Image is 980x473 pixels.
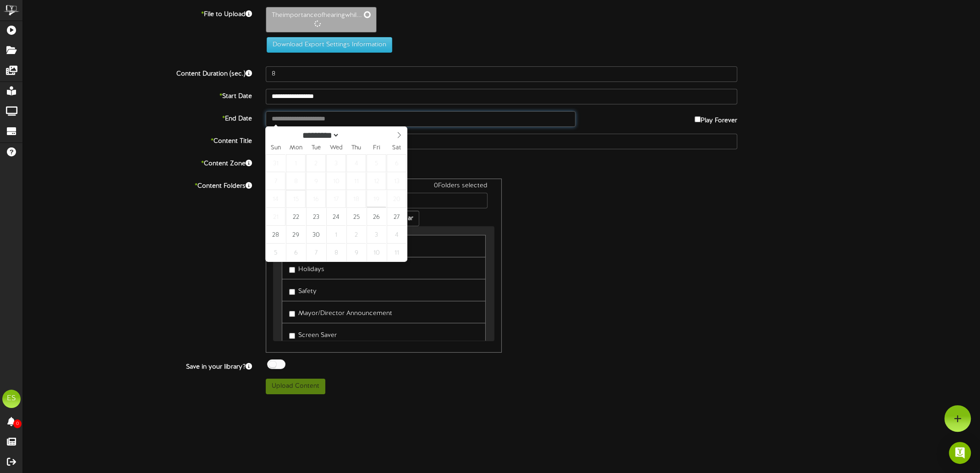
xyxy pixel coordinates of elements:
span: September 20, 2025 [387,190,406,208]
span: October 9, 2025 [346,244,366,261]
input: Mayor/Director Announcement [289,311,295,317]
button: Upload Content [266,379,325,394]
a: Download Export Settings Information [262,41,392,48]
label: Save in your library? [16,359,259,372]
label: Content Title [16,134,259,146]
span: September 11, 2025 [346,172,366,190]
label: Content Zone [16,156,259,169]
label: Play Forever [695,111,737,125]
span: Tue [306,145,326,151]
span: September 16, 2025 [306,190,326,208]
span: September 19, 2025 [367,190,386,208]
span: Sun [266,145,286,151]
input: Title of this Content [266,134,738,149]
span: October 4, 2025 [387,226,406,244]
label: Mayor/Director Announcement [289,306,392,318]
span: October 1, 2025 [326,226,346,244]
span: September 29, 2025 [286,226,306,244]
span: Wed [326,145,346,151]
label: Content Duration (sec.) [16,66,259,79]
label: End Date [16,111,259,124]
span: October 6, 2025 [286,244,306,261]
input: Year [339,130,372,140]
label: File to Upload [16,7,259,19]
span: September 26, 2025 [367,208,386,226]
span: September 1, 2025 [286,154,306,172]
span: September 30, 2025 [306,226,326,244]
span: September 13, 2025 [387,172,406,190]
span: 0 [13,419,22,428]
span: August 31, 2025 [266,154,285,172]
span: September 15, 2025 [286,190,306,208]
label: Screen Saver [289,328,337,340]
input: Play Forever [695,116,701,122]
span: September 4, 2025 [346,154,366,172]
span: October 8, 2025 [326,244,346,261]
input: Screen Saver [289,333,295,339]
span: September 24, 2025 [326,208,346,226]
span: September 9, 2025 [306,172,326,190]
span: October 5, 2025 [266,244,285,261]
label: Start Date [16,89,259,101]
label: Holidays [289,262,324,274]
span: September 25, 2025 [346,208,366,226]
span: September 14, 2025 [266,190,285,208]
span: September 21, 2025 [266,208,285,226]
div: Open Intercom Messenger [949,442,971,464]
label: Content Folders [16,179,259,191]
span: Sat [387,145,407,151]
span: October 2, 2025 [346,226,366,244]
span: September 2, 2025 [306,154,326,172]
span: October 3, 2025 [367,226,386,244]
span: September 3, 2025 [326,154,346,172]
button: Download Export Settings Information [267,37,392,53]
span: Fri [367,145,387,151]
span: Thu [346,145,367,151]
span: September 28, 2025 [266,226,285,244]
span: October 11, 2025 [387,244,406,261]
label: Safety [289,284,317,296]
span: October 7, 2025 [306,244,326,261]
span: Mon [286,145,306,151]
span: October 10, 2025 [367,244,386,261]
span: September 22, 2025 [286,208,306,226]
span: September 23, 2025 [306,208,326,226]
span: September 18, 2025 [346,190,366,208]
span: September 17, 2025 [326,190,346,208]
input: Safety [289,289,295,295]
input: Holidays [289,267,295,273]
div: ES [2,390,21,408]
span: September 27, 2025 [387,208,406,226]
span: September 12, 2025 [367,172,386,190]
span: September 10, 2025 [326,172,346,190]
span: September 8, 2025 [286,172,306,190]
span: September 6, 2025 [387,154,406,172]
span: September 5, 2025 [367,154,386,172]
span: September 7, 2025 [266,172,285,190]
